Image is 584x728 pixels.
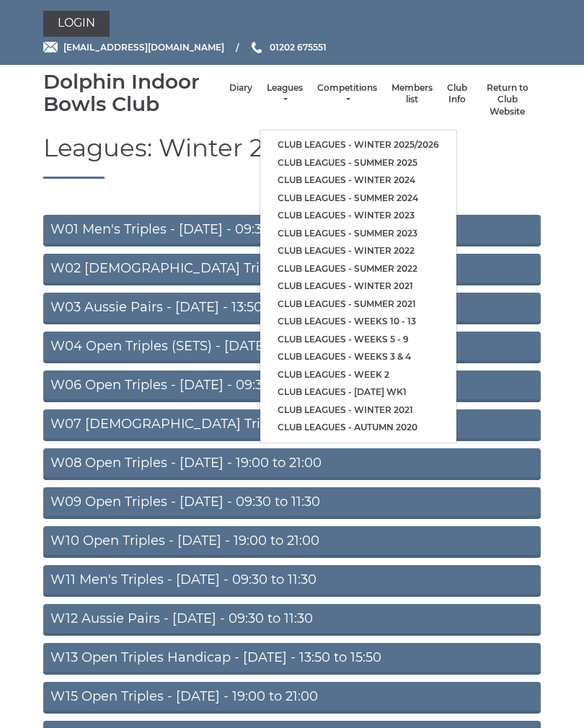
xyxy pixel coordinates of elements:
[43,487,541,519] a: W09 Open Triples - [DATE] - 09:30 to 11:30
[43,409,541,441] a: W07 [DEMOGRAPHIC_DATA] Triples - [DATE] - 13:50 to 15:50
[260,366,456,384] a: Club leagues - Week 2
[252,42,262,53] img: Phone us
[260,172,456,190] a: Club leagues - Winter 2024
[229,82,252,94] a: Diary
[260,419,456,437] a: Club leagues - Autumn 2020
[391,82,433,106] a: Members list
[43,71,222,115] div: Dolphin Indoor Bowls Club
[43,11,110,37] a: Login
[260,154,456,172] a: Club leagues - Summer 2025
[260,383,456,401] a: Club leagues - [DATE] wk1
[260,130,457,443] ul: Leagues
[447,82,467,106] a: Club Info
[267,82,303,106] a: Leagues
[260,260,456,278] a: Club leagues - Summer 2022
[260,313,456,331] a: Club leagues - Weeks 10 - 13
[260,401,456,420] a: Club leagues - Winter 2021
[43,604,541,636] a: W12 Aussie Pairs - [DATE] - 09:30 to 11:30
[249,40,327,54] a: Phone us 01202 675551
[260,207,456,225] a: Club leagues - Winter 2023
[260,225,456,243] a: Club leagues - Summer 2023
[260,278,456,296] a: Club leagues - Winter 2021
[43,293,541,324] a: W03 Aussie Pairs - [DATE] - 13:50 to 15:50
[43,332,541,363] a: W04 Open Triples (SETS) - [DATE] - 19:00 to 21:00
[43,682,541,714] a: W15 Open Triples - [DATE] - 19:00 to 21:00
[43,565,541,597] a: W11 Men's Triples - [DATE] - 09:30 to 11:30
[43,215,541,247] a: W01 Men's Triples - [DATE] - 09:30 to 11:30
[260,242,456,260] a: Club leagues - Winter 2022
[270,42,327,53] span: 01202 675551
[43,40,224,54] a: Email [EMAIL_ADDRESS][DOMAIN_NAME]
[43,370,541,402] a: W06 Open Triples - [DATE] - 09:30 to 11:30
[43,254,541,285] a: W02 [DEMOGRAPHIC_DATA] Triples - [DATE] - 11:40 to 13:40
[43,643,541,675] a: W13 Open Triples Handicap - [DATE] - 13:50 to 15:50
[63,42,224,53] span: [EMAIL_ADDRESS][DOMAIN_NAME]
[43,42,58,53] img: Email
[260,348,456,366] a: Club leagues - Weeks 3 & 4
[260,331,456,349] a: Club leagues - Weeks 5 - 9
[260,136,456,154] a: Club leagues - Winter 2025/2026
[260,190,456,208] a: Club leagues - Summer 2024
[43,448,541,480] a: W08 Open Triples - [DATE] - 19:00 to 21:00
[317,82,377,106] a: Competitions
[43,135,541,178] h1: Leagues: Winter 2025/2026
[482,82,534,118] a: Return to Club Website
[43,526,541,558] a: W10 Open Triples - [DATE] - 19:00 to 21:00
[260,296,456,314] a: Club leagues - Summer 2021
